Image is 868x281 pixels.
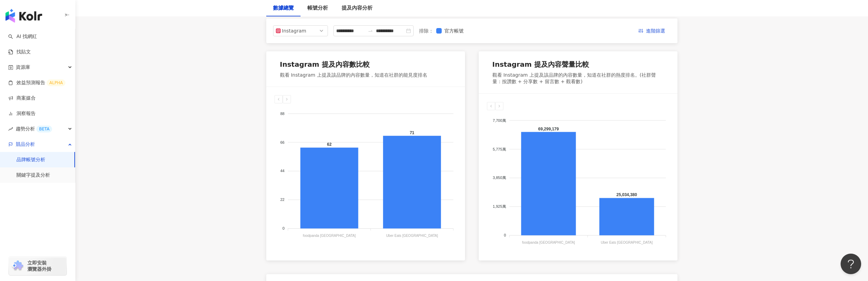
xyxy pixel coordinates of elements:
tspan: 88 [280,112,284,116]
a: 洞察報告 [8,110,36,117]
span: 趨勢分析 [16,121,52,137]
img: chrome extension [11,260,24,271]
span: 官方帳號 [442,27,466,35]
a: chrome extension立即安裝 瀏覽器外掛 [9,257,66,275]
tspan: 0 [504,233,506,237]
span: to [368,28,373,34]
div: Instagram [282,26,304,36]
span: 進階篩選 [646,26,665,37]
tspan: Uber Eats [GEOGRAPHIC_DATA] [386,234,438,238]
label: 排除 ： [419,27,433,35]
div: BETA [36,126,52,132]
span: 立即安裝 瀏覽器外掛 [27,260,51,272]
tspan: 22 [280,198,284,202]
tspan: foodpanda [GEOGRAPHIC_DATA] [303,234,355,238]
tspan: 66 [280,140,284,144]
a: 商案媒合 [8,95,36,102]
img: logo [5,9,42,23]
a: searchAI 找網紅 [8,33,37,40]
button: 進階篩選 [633,25,671,36]
span: 資源庫 [16,60,30,75]
iframe: Help Scout Beacon - Open [841,254,861,274]
tspan: 44 [280,169,284,173]
div: 提及內容分析 [342,4,372,12]
span: rise [8,127,13,131]
div: 帳號分析 [307,4,328,12]
tspan: Uber Eats [GEOGRAPHIC_DATA] [601,241,653,244]
div: Instagram 提及內容聲量比較 [492,60,589,69]
tspan: 5,775萬 [493,147,506,151]
div: 觀看 Instagram 上提及該品牌的內容數量，知道在社群的熱度排名。(社群聲量：按讚數 + 分享數 + 留言數 + 觀看數) [492,72,664,85]
tspan: 0 [282,227,284,231]
a: 效益預測報告ALPHA [8,79,65,86]
div: Instagram 提及內容數比較 [280,60,370,69]
div: 數據總覽 [273,4,294,12]
tspan: 1,925萬 [493,204,506,208]
a: 品牌帳號分析 [16,156,45,163]
tspan: 7,700萬 [493,118,506,123]
span: swap-right [368,28,373,34]
tspan: foodpanda [GEOGRAPHIC_DATA] [522,241,575,244]
a: 關鍵字提及分析 [16,172,50,179]
tspan: 3,850萬 [493,176,506,180]
div: 觀看 Instagram 上提及該品牌的內容數量，知道在社群的能見度排名 [280,72,427,79]
span: 競品分析 [16,137,35,152]
a: 找貼文 [8,49,31,55]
